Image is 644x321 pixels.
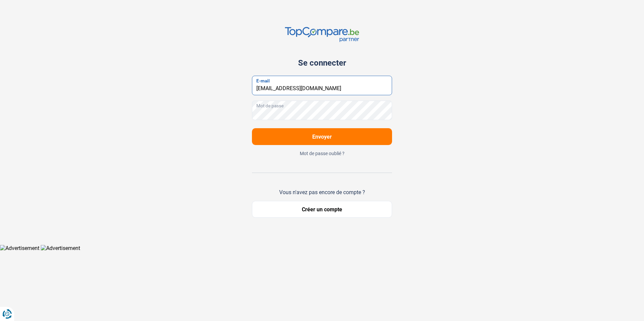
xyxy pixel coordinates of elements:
[285,27,359,42] img: TopCompare.be
[252,58,392,68] div: Se connecter
[252,189,392,195] div: Vous n'avez pas encore de compte ?
[41,245,80,251] img: Advertisement
[252,150,392,156] button: Mot de passe oublié ?
[252,128,392,145] button: Envoyer
[252,201,392,218] button: Créer un compte
[312,134,332,140] span: Envoyer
